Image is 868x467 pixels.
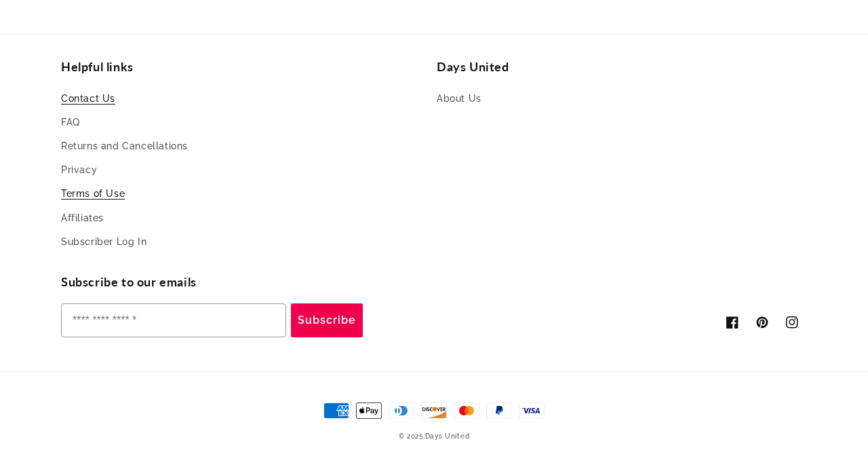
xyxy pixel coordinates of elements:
a: About Us [437,90,481,111]
a: Days United [425,432,470,440]
a: Returns and Cancellations [61,134,188,158]
h2: Subscribe to our emails [61,274,434,290]
input: Enter your email [61,303,286,337]
h2: Helpful links [61,59,431,75]
a: Privacy [61,158,97,182]
a: Terms of Use [61,182,125,206]
small: © 2025, [399,432,470,440]
a: Contact Us [61,90,115,111]
a: FAQ [61,111,80,134]
h2: Days United [437,59,807,75]
a: Subscriber Log In [61,230,146,254]
a: Affiliates [61,206,104,230]
button: Subscribe [291,303,363,337]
